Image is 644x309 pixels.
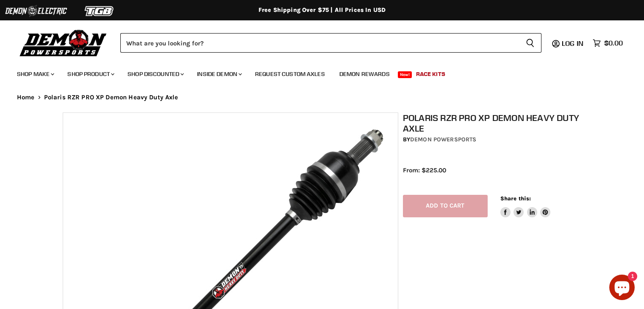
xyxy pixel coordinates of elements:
[61,65,119,83] a: Shop Product
[17,94,35,101] a: Home
[519,33,541,53] button: Search
[121,65,189,83] a: Shop Discounted
[191,65,247,83] a: Inside Demon
[403,166,446,174] span: From: $225.00
[410,136,476,143] a: Demon Powersports
[403,135,586,144] div: by
[562,39,583,48] span: Log in
[44,94,178,101] span: Polaris RZR PRO XP Demon Heavy Duty Axle
[588,37,627,49] a: $0.00
[410,65,452,83] a: Race Kits
[604,39,623,47] span: $0.00
[11,65,59,83] a: Shop Make
[558,39,588,47] a: Log in
[500,195,551,217] aside: Share this:
[4,3,68,19] img: Demon Electric Logo 2
[500,195,531,202] span: Share this:
[17,28,110,58] img: Demon Powersports
[398,71,412,78] span: New!
[249,65,331,83] a: Request Custom Axles
[68,3,131,19] img: TGB Logo 2
[11,62,621,83] ul: Main menu
[120,33,519,53] input: Search
[333,65,396,83] a: Demon Rewards
[403,112,586,134] h1: Polaris RZR PRO XP Demon Heavy Duty Axle
[120,33,541,53] form: Product
[607,275,637,302] inbox-online-store-chat: Shopify online store chat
